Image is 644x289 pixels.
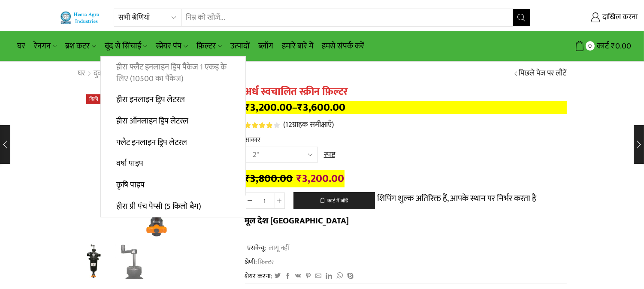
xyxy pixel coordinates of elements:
[297,170,302,187] font: ₹
[611,39,615,53] font: ₹
[13,36,30,56] a: घर
[539,38,631,54] a: 0 कार्ट ₹0.00
[101,175,245,196] a: कृषि पाइप
[245,99,251,116] font: ₹
[101,132,245,153] a: फ्लैट इनलाइन ड्रिप लेटरल
[90,95,99,103] font: बिक्री
[246,242,266,253] font: एसकेयू:
[230,39,250,53] font: उत्पादों
[245,122,280,128] div: 5 में से 3.92 रेटिंग
[101,153,245,175] a: वर्षा पाइप
[30,36,61,56] a: रेनगन
[245,271,273,282] font: शेयर करना:
[115,244,151,280] a: 2
[255,193,275,209] input: उत्पाद गुणवत्ता
[317,36,369,56] a: हमसे संपर्क करें
[327,197,348,205] font: कार्ट में जोड़ें
[245,134,261,145] font: आकार
[192,36,226,56] a: फ़िल्टर
[519,67,567,80] font: पिछले पेज पर लौटें
[105,39,141,53] font: बूंद से सिंचाई
[543,10,638,25] a: दाखिल करना
[116,178,145,192] font: कृषि पाइप
[245,170,251,187] font: ₹
[302,170,345,187] font: 3,200.00
[116,200,201,213] font: हीरा प्री पंच पेप्सी (5 किलो बैग)
[101,196,246,217] a: हीरा प्री पंच पेप्सी (5 किलो बैग)
[76,244,111,279] li: 1 / 2
[245,256,257,268] font: श्रेणी:
[78,86,232,240] div: 1 / 2
[282,39,313,53] font: हमारे बारे में
[181,9,512,26] input: निम्न को खोजें...
[293,118,334,131] font: ग्राहक समीक्षाएँ)
[322,39,364,53] font: हमसे संपर्क करें
[615,39,631,53] font: 0.00
[101,111,245,132] a: हीरा ऑनलाइन ड्रिप लेटरल
[254,36,278,56] a: ब्लॉग
[101,57,245,90] a: हीरा फ्लैट इनलाइन ड्रिप पैकेज 1 एकड़ के लिए (10500 का पैकेज)
[377,191,536,206] font: शिपिंग शुल्क अतिरिक्त हैं, आपके स्थान पर निर्भर करता है
[197,39,216,53] font: फ़िल्टर
[34,39,51,53] font: रेनगन
[94,67,110,80] font: दुकान
[251,99,293,116] font: 3,200.00
[78,68,86,79] a: घर
[245,83,348,100] font: अर्ध स्वचालित स्क्रीन फ़िल्टर
[519,68,567,79] a: पिछले पेज पर लौटें
[78,67,85,80] font: घर
[116,157,143,170] font: वर्षा पाइप
[303,99,346,116] font: 3,600.00
[101,89,245,111] a: हीरा इनलाइन ड्रिप लेटरल
[78,68,137,79] nav: ब्रेडक्रम्ब
[278,36,317,56] a: हमारे बारे में
[116,114,188,128] font: हीरा ऑनलाइन ड्रिप लेटरल
[284,120,334,131] a: (12ग्राहक समीक्षाएँ)
[284,118,286,131] font: (
[258,39,273,53] font: ब्लॉग
[245,214,349,228] font: मूल देश [GEOGRAPHIC_DATA]
[257,256,275,268] a: फ़िल्टर
[298,99,303,116] font: ₹
[116,60,227,85] font: हीरा फ्लैट इनलाइन ड्रिप पैकेज 1 एकड़ के लिए (10500 का पैकेज)
[286,118,293,131] font: 12
[251,170,293,187] font: 3,800.00
[513,9,530,26] button: खोज बटन
[293,192,375,209] button: कार्ट में जोड़ें
[116,136,187,149] font: फ्लैट इनलाइन ड्रिप लेटरल
[226,36,254,56] a: उत्पादों
[100,36,151,56] a: बूंद से सिंचाई
[17,39,25,53] font: घर
[258,256,275,268] font: फ़िल्टर
[151,36,192,56] a: स्प्रेयर पंप
[65,39,90,53] font: ब्रश कटर
[94,68,110,79] a: दुकान
[597,39,609,53] font: कार्ट
[324,150,335,161] a: विकल्प साफ़ करें
[588,41,592,51] font: 0
[293,99,298,116] font: –
[602,11,638,24] font: दाखिल करना
[116,93,185,106] font: हीरा इनलाइन ड्रिप लेटरल
[268,242,290,253] font: लागू नहीं
[324,148,335,161] font: स्पष्ट
[156,39,181,53] font: स्प्रेयर पंप
[115,244,151,279] li: 2 / 2
[61,36,100,56] a: ब्रश कटर
[76,243,111,279] img: अर्ध स्वचालित स्क्रीन फ़िल्टर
